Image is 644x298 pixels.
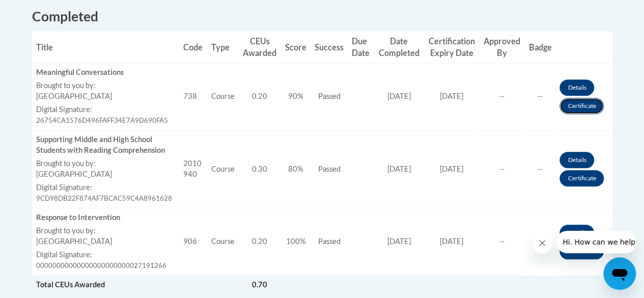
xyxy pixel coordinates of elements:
span: 00000000000000000000000027191266 [36,261,166,269]
td: Actions [480,275,525,294]
td: Actions [555,130,612,208]
span: [DATE] [440,165,463,173]
td: -- [480,208,525,275]
h2: Completed [32,7,612,26]
span: [DATE] [440,92,463,100]
th: Type [207,31,239,63]
label: Brought to you by: [36,80,175,91]
td: Course [207,208,239,275]
div: 0.30 [243,164,277,175]
th: Success [311,31,348,63]
span: [GEOGRAPHIC_DATA] [36,92,112,100]
span: 80% [288,165,303,173]
th: Title [32,31,179,63]
label: Digital Signature: [36,182,175,193]
span: Total CEUs Awarded [36,280,105,289]
iframe: Message from company [556,231,636,253]
td: -- [480,130,525,208]
td: 906 [179,208,207,275]
td: Passed [311,130,348,208]
th: Date Completed [374,31,424,63]
span: 26754CA1576D496FAFF34E7A9D690FA5 [36,116,168,124]
td: -- [524,63,555,130]
label: Brought to you by: [36,158,175,169]
div: Supporting Middle and High School Students with Reading Comprehension [36,134,175,156]
span: 100% [286,237,305,246]
div: Response to Intervention [36,212,175,223]
td: Passed [311,208,348,275]
th: CEUs Awarded [239,31,281,63]
td: 2010940 [179,130,207,208]
span: [DATE] [387,92,410,100]
span: [DATE] [387,237,410,246]
label: Digital Signature: [36,104,175,115]
label: Digital Signature: [36,250,175,260]
td: Passed [311,63,348,130]
div: Meaningful Conversations [36,67,175,78]
th: Certification Expiry Date [424,31,480,63]
td: -- [480,63,525,130]
a: Details button [559,225,594,241]
th: Code [179,31,207,63]
th: Badge [524,31,555,63]
th: Actions [555,31,612,63]
th: Due Date [348,31,374,63]
th: Score [281,31,311,63]
div: 0.20 [243,91,277,102]
div: 0.20 [243,236,277,247]
span: Hi. How can we help? [6,7,82,15]
a: Certificate [559,170,604,186]
td: 0.70 [239,275,281,294]
span: [DATE] [440,237,463,246]
iframe: Button to launch messaging window [603,257,636,290]
th: Approved By [480,31,525,63]
span: [DATE] [387,165,410,173]
span: [GEOGRAPHIC_DATA] [36,170,112,178]
td: -- [524,208,555,275]
iframe: Close message [532,233,552,253]
td: 738 [179,63,207,130]
span: [GEOGRAPHIC_DATA] [36,237,112,246]
td: Course [207,130,239,208]
a: Details button [559,79,594,96]
td: Course [207,63,239,130]
td: Actions [555,63,612,130]
span: 9CD98DB22F874AF7BCAC59C4A8961628 [36,194,172,202]
span: 90% [288,92,303,100]
a: Details button [559,152,594,168]
label: Brought to you by: [36,226,175,236]
td: Actions [555,208,612,275]
td: -- [524,130,555,208]
a: Certificate [559,98,604,114]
